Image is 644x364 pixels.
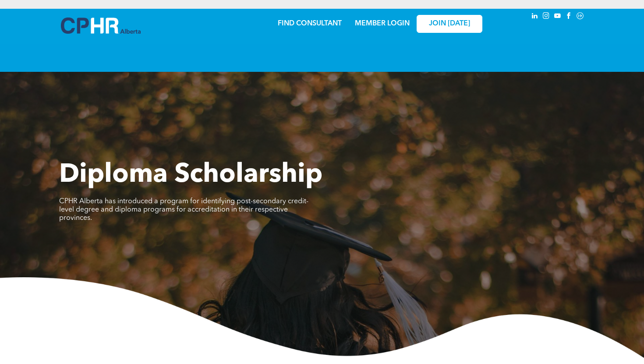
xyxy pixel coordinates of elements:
[541,11,551,23] a: instagram
[530,11,539,23] a: linkedin
[278,20,342,27] a: FIND CONSULTANT
[552,11,562,23] a: youtube
[355,20,410,27] a: MEMBER LOGIN
[429,20,470,28] span: JOIN [DATE]
[575,11,585,23] a: Social network
[59,198,308,222] span: CPHR Alberta has introduced a program for identifying post-secondary credit-level degree and dipl...
[59,162,322,188] span: Diploma Scholarship
[417,15,482,33] a: JOIN [DATE]
[61,18,141,34] img: A blue and white logo for cp alberta
[564,11,573,23] a: facebook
